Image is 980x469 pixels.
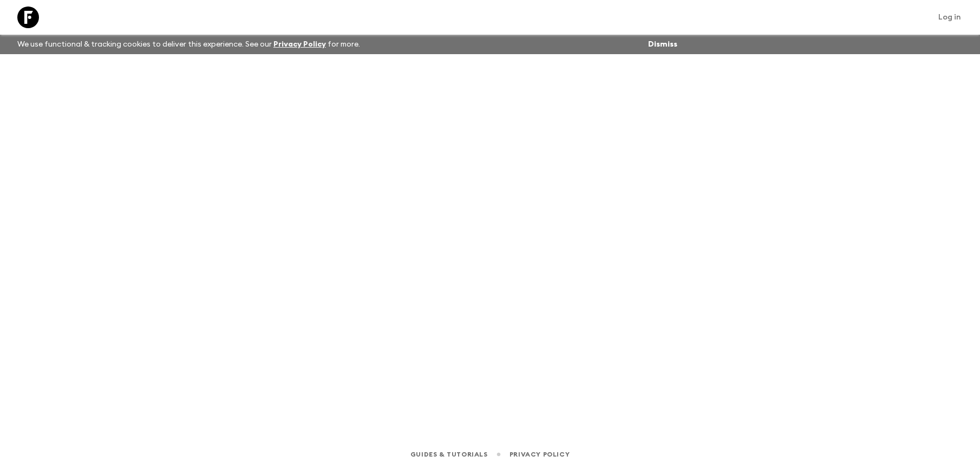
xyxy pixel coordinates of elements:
button: Dismiss [645,37,680,52]
a: Privacy Policy [273,41,326,48]
a: Guides & Tutorials [410,448,488,460]
a: Privacy Policy [509,448,570,460]
a: Log in [932,10,967,25]
p: We use functional & tracking cookies to deliver this experience. See our for more. [13,35,364,54]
